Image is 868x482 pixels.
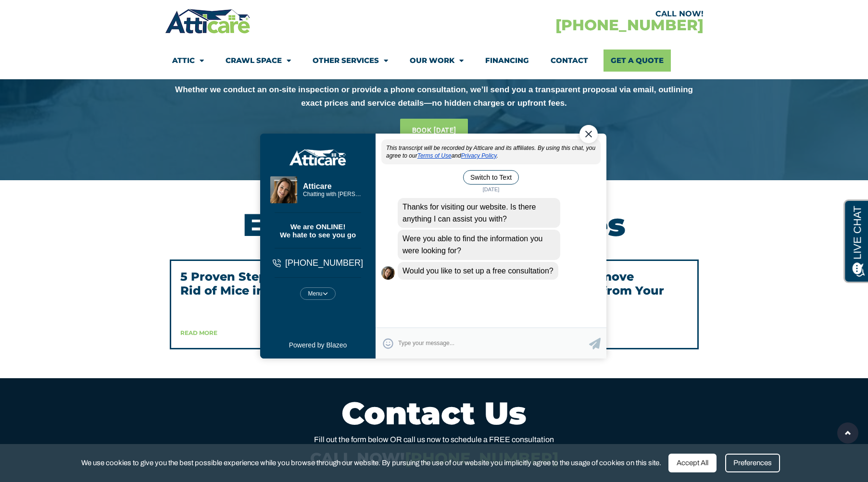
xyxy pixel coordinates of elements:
[725,454,780,472] div: Preferences
[551,49,588,72] a: Contact
[180,270,330,297] a: 5 Proven Steps to Get Rid of Mice in your Attic
[170,209,699,240] h2: Explore Our Resources
[314,435,554,444] span: Fill out the form below OR call us now to schedule a FREE consultation
[24,8,77,20] span: Opens a chat window
[226,49,291,72] a: Crawl Space
[410,49,464,72] a: Our Work
[172,49,204,72] a: Attic
[485,49,529,72] a: Financing
[668,454,717,472] div: Accept All
[313,49,388,72] a: Other Services
[250,102,618,381] iframe: Chat Exit Popup
[434,10,704,18] div: CALL NOW!
[170,397,699,429] h2: Contact Us
[604,49,671,72] a: Get A Quote
[180,329,217,336] a: Read more about 5 Proven Steps to Get Rid of Mice in your Attic
[172,49,696,72] nav: Menu
[81,457,661,469] span: We use cookies to give you the best possible experience while you browse through our website. By ...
